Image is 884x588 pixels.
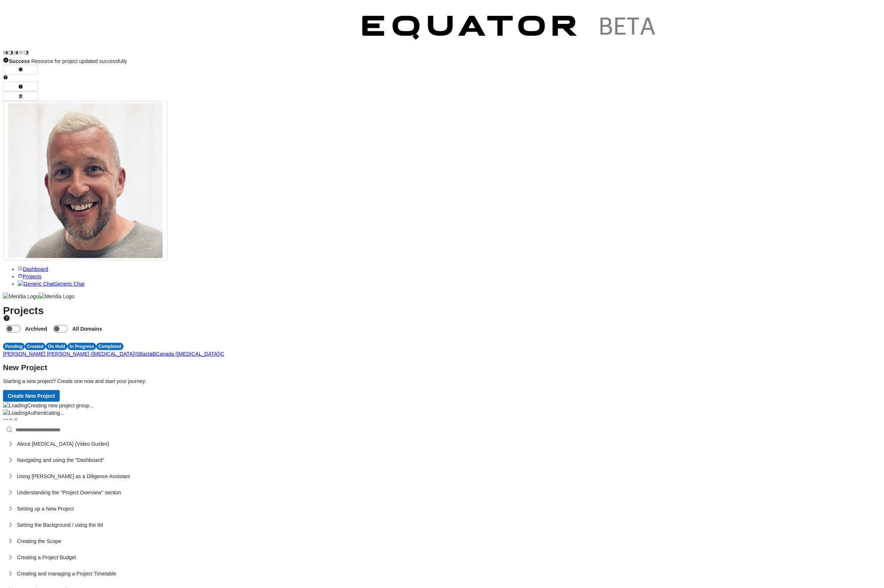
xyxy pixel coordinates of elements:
[3,409,27,417] img: Loading
[136,351,139,357] span: S
[18,274,42,279] a: Projects
[3,501,881,517] button: Setting up a New Project
[3,566,881,582] button: Creating and managing a Project Timetable
[23,274,42,279] span: Projects
[27,410,64,416] span: Authenticating...
[96,343,124,350] div: Completed
[3,351,139,357] a: [PERSON_NAME] [PERSON_NAME] ([MEDICAL_DATA])S
[18,281,84,287] a: Generic ChatGeneric Chat
[23,266,48,272] span: Dashboard
[9,58,127,64] span: Resource for project updated successfully
[25,343,46,350] div: Created
[3,549,881,566] button: Creating a Project Budget
[3,307,881,335] h1: Projects
[71,322,105,335] label: All Domains
[54,281,84,287] span: Generic Chat
[29,3,350,55] img: Customer Logo
[153,351,156,357] span: B
[3,377,881,385] p: Starting a new project? Create one now and start your journey.
[3,364,881,371] h2: New Project
[139,351,156,357] a: BactaB
[18,266,48,272] a: Dashboard
[67,343,96,350] div: In Progress
[221,351,224,357] span: C
[3,468,881,484] button: Using [PERSON_NAME] as a Diligence Assistant
[3,293,39,300] img: Meridia Logo
[18,280,54,288] img: Generic Chat
[9,58,30,64] strong: Success
[156,351,224,357] a: Canada ([MEDICAL_DATA])C
[3,452,881,468] button: Navigating and using the "Dashboard"
[3,402,27,409] img: Loading
[8,103,163,258] img: Profile Icon
[3,390,60,402] button: Create New Project
[3,484,881,501] button: Understanding the "Project Overview" section
[350,3,670,55] img: Customer Logo
[46,343,67,350] div: On Hold
[3,436,881,452] button: About [MEDICAL_DATA] (Video Guides)
[3,517,881,533] button: Setting the Background / using the IM
[24,322,50,335] label: Archived
[3,343,25,350] div: Pending
[3,533,881,549] button: Creating the Scope
[39,293,74,300] img: Meridia Logo
[27,403,94,408] span: Creating new project group...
